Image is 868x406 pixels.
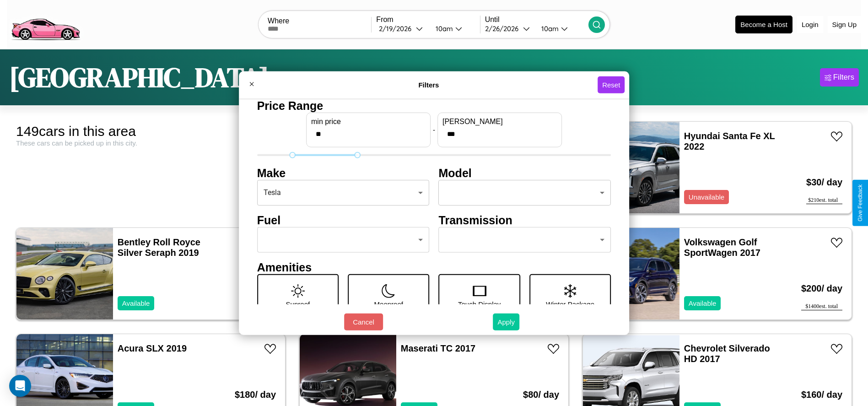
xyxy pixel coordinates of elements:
p: Touch Display [458,298,501,310]
h3: $ 30 / day [806,168,842,197]
button: Apply [493,314,519,330]
h4: Fuel [257,213,430,227]
a: Volkswagen Golf SportWagen 2017 [684,237,760,258]
p: Unavailable [689,191,724,203]
p: Moonroof [374,298,403,310]
p: Sunroof [286,298,310,310]
div: Give Feedback [857,184,863,222]
div: $ 1400 est. total [801,303,842,310]
div: 2 / 19 / 2026 [379,24,416,33]
button: Filters [820,68,859,87]
div: Open Intercom Messenger [9,375,31,397]
a: Hyundai Santa Fe XL 2022 [684,131,775,152]
label: Until [485,16,588,24]
button: Cancel [344,314,383,330]
a: Acura SLX 2019 [118,343,187,353]
div: $ 210 est. total [806,197,842,204]
p: Winter Package [546,298,594,310]
h4: Transmission [439,213,611,227]
p: Available [689,297,717,309]
div: Filters [833,73,854,82]
h4: Make [257,166,430,179]
div: These cars can be picked up in this city. [16,139,286,147]
div: Tesla [257,179,430,205]
label: [PERSON_NAME] [442,117,557,125]
a: Chevrolet Silverado HD 2017 [684,343,770,364]
button: 10am [428,24,480,33]
button: 10am [534,24,588,33]
h3: $ 200 / day [801,274,842,303]
h4: Filters [260,81,598,89]
button: Login [797,16,823,33]
p: Available [122,297,150,309]
label: From [376,16,480,24]
div: 10am [537,24,561,33]
button: Become a Host [735,16,793,33]
div: 149 cars in this area [16,124,286,139]
button: Reset [598,76,625,93]
button: 2/19/2026 [376,24,428,33]
button: Sign Up [828,16,861,33]
label: Where [268,17,371,25]
a: Maserati TC 2017 [401,343,475,353]
a: Bentley Roll Royce Silver Seraph 2019 [118,237,200,258]
h4: Model [439,166,611,179]
h1: [GEOGRAPHIC_DATA] [9,59,269,96]
div: 10am [431,24,455,33]
p: - [433,124,435,136]
h4: Amenities [257,260,611,274]
h4: Price Range [257,99,611,112]
label: min price [311,117,426,125]
img: logo [7,5,84,43]
div: 2 / 26 / 2026 [485,24,523,33]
